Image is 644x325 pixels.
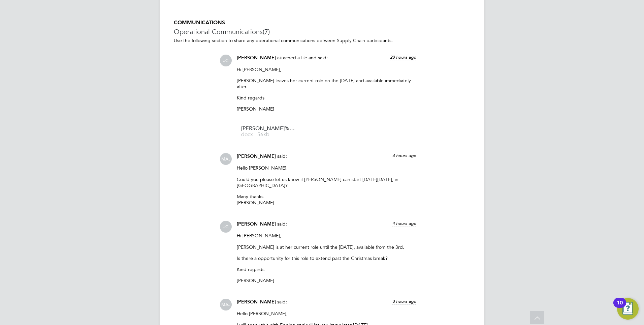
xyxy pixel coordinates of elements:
span: 20 hours ago [390,54,416,60]
span: attached a file and said: [277,55,328,61]
p: Kind regards [237,266,416,272]
span: said: [277,153,287,159]
h3: Operational Communications [174,27,470,36]
span: [PERSON_NAME]%20CV%20-%20Business [241,126,295,131]
a: [PERSON_NAME]%20CV%20-%20Business docx - 56kb [241,126,295,137]
p: [PERSON_NAME] leaves her current role on the [DATE] and available immediately after. [237,78,416,90]
p: Could you please let us know if [PERSON_NAME] can start [DATE][DATE], in [GEOGRAPHIC_DATA]? [237,176,416,188]
div: 10 [617,303,623,312]
p: Hello [PERSON_NAME], [237,165,416,171]
span: JC [220,221,232,233]
span: JC [220,55,232,66]
span: 3 hours ago [392,298,416,304]
span: docx - 56kb [241,132,295,137]
p: Kind regards [237,95,416,101]
span: 4 hours ago [392,153,416,158]
span: said: [277,299,287,305]
span: 4 hours ago [392,220,416,226]
span: MAJ [220,299,232,311]
p: [PERSON_NAME] [237,106,416,112]
span: (7) [263,27,270,36]
p: [PERSON_NAME] is at her current role until the [DATE], available from the 3rd. [237,244,416,250]
span: [PERSON_NAME] [237,55,276,61]
span: [PERSON_NAME] [237,221,276,227]
p: Many thanks [PERSON_NAME] [237,194,416,206]
p: Use the following section to share any operational communications between Supply Chain participants. [174,37,470,43]
p: Hello [PERSON_NAME], [237,311,416,317]
span: said: [277,221,287,227]
p: Hi [PERSON_NAME], [237,66,416,72]
p: [PERSON_NAME] [237,277,416,284]
span: MAJ [220,153,232,165]
p: Is there a opportunity for this role to extend past the Christmas break? [237,255,416,261]
h5: COMMUNICATIONS [174,19,470,26]
button: Open Resource Center, 10 new notifications [617,298,639,320]
p: Hi [PERSON_NAME], [237,233,416,239]
span: [PERSON_NAME] [237,153,276,159]
span: [PERSON_NAME] [237,299,276,305]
